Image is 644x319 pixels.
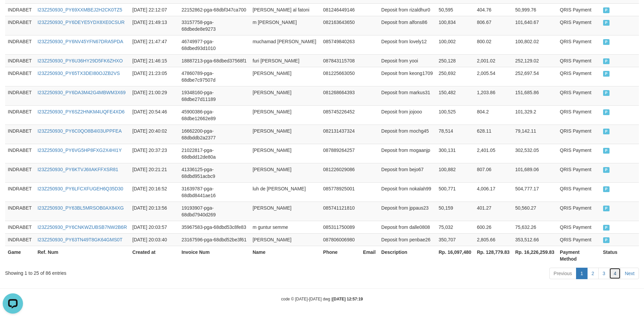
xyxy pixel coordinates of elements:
[557,3,600,16] td: QRIS Payment
[250,35,320,54] td: muchamad [PERSON_NAME]
[332,297,363,301] strong: [DATE] 12:57:19
[598,268,610,279] a: 3
[250,144,320,163] td: [PERSON_NAME]
[436,54,474,67] td: 250,128
[436,144,474,163] td: 300,131
[5,246,35,265] th: Game
[320,233,360,246] td: 087806006980
[474,144,512,163] td: 2,401.05
[179,54,250,67] td: 18887213-pga-68dbed37568f1
[250,67,320,86] td: [PERSON_NAME]
[38,90,126,95] a: I23Z250930_PY6DA3M42G4MBWM3X69
[557,67,600,86] td: QRIS Payment
[512,16,557,35] td: 101,640.67
[474,86,512,105] td: 1,203.86
[179,163,250,182] td: 41336125-pga-68dbd951acbc9
[512,246,557,265] th: Rp. 16,226,259.83
[557,202,600,221] td: QRIS Payment
[436,221,474,233] td: 75,032
[436,3,474,16] td: 50,595
[557,144,600,163] td: QRIS Payment
[5,163,35,182] td: INDRABET
[603,225,610,231] span: PAID
[474,35,512,54] td: 800.02
[320,125,360,144] td: 082131437324
[474,16,512,35] td: 806.67
[474,202,512,221] td: 401.27
[603,237,610,243] span: PAID
[179,182,250,202] td: 31639787-pga-68dbd8441ae16
[436,67,474,86] td: 250,692
[379,202,436,221] td: Deposit from jppaus23
[250,233,320,246] td: [PERSON_NAME]
[557,16,600,35] td: QRIS Payment
[512,86,557,105] td: 151,685.86
[379,67,436,86] td: Deposit from keong1709
[130,202,179,221] td: [DATE] 20:13:56
[130,54,179,67] td: [DATE] 21:46:15
[379,16,436,35] td: Deposit from alfons86
[250,202,320,221] td: [PERSON_NAME]
[130,182,179,202] td: [DATE] 20:16:52
[179,16,250,35] td: 33157758-pga-68dbede8e9273
[179,233,250,246] td: 23167596-pga-68dbd52be3f61
[130,105,179,125] td: [DATE] 20:54:46
[379,163,436,182] td: Deposit from bejo67
[436,105,474,125] td: 100,525
[557,86,600,105] td: QRIS Payment
[379,182,436,202] td: Deposit from nokalah99
[512,3,557,16] td: 50,999.76
[5,86,35,105] td: INDRABET
[436,16,474,35] td: 100,834
[379,35,436,54] td: Deposit from lovely12
[557,163,600,182] td: QRIS Payment
[603,129,610,134] span: PAID
[436,35,474,54] td: 100,002
[603,58,610,64] span: PAID
[600,246,639,265] th: Status
[576,268,588,279] a: 1
[5,125,35,144] td: INDRABET
[603,186,610,192] span: PAID
[38,109,125,114] a: I23Z250930_PY6SZ2HNKM4UQFE4XD6
[320,202,360,221] td: 085741121810
[320,144,360,163] td: 087889264257
[38,20,125,25] a: I23Z250930_PY6DEYE5YDX8XE0CSUR
[3,3,23,23] button: Open LiveChat chat widget
[179,3,250,16] td: 22152862-pga-68dbf347ca700
[250,16,320,35] td: m [PERSON_NAME]
[179,125,250,144] td: 16662200-pga-68dbddb2a2377
[5,144,35,163] td: INDRABET
[250,125,320,144] td: [PERSON_NAME]
[130,67,179,86] td: [DATE] 21:23:05
[557,246,600,265] th: Payment Method
[587,268,599,279] a: 2
[179,86,250,105] td: 19348160-pga-68dbe27d11189
[320,3,360,16] td: 081246449146
[360,246,379,265] th: Email
[5,267,263,276] div: Showing 1 to 25 of 86 entries
[130,86,179,105] td: [DATE] 21:00:29
[603,7,610,13] span: PAID
[281,297,363,301] small: code © [DATE]-[DATE] dwg |
[5,202,35,221] td: INDRABET
[474,221,512,233] td: 600.26
[436,182,474,202] td: 500,771
[474,67,512,86] td: 2,005.54
[320,54,360,67] td: 087843115708
[38,186,123,191] a: I23Z250930_PY6LFCXFUGEH6Q35D30
[436,86,474,105] td: 150,482
[474,125,512,144] td: 628.11
[179,35,250,54] td: 46749977-pga-68dbed93d1010
[38,224,127,230] a: I23Z250930_PY6CNKWZUBSB7NW2B6R
[512,233,557,246] td: 353,512.66
[250,246,320,265] th: Name
[179,246,250,265] th: Invoice Num
[5,67,35,86] td: INDRABET
[5,233,35,246] td: INDRABET
[320,67,360,86] td: 081225663050
[609,268,621,279] a: 4
[5,35,35,54] td: INDRABET
[379,54,436,67] td: Deposit from yooi
[38,39,123,44] a: I23Z250930_PY6NV45YFN67DRA5PDA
